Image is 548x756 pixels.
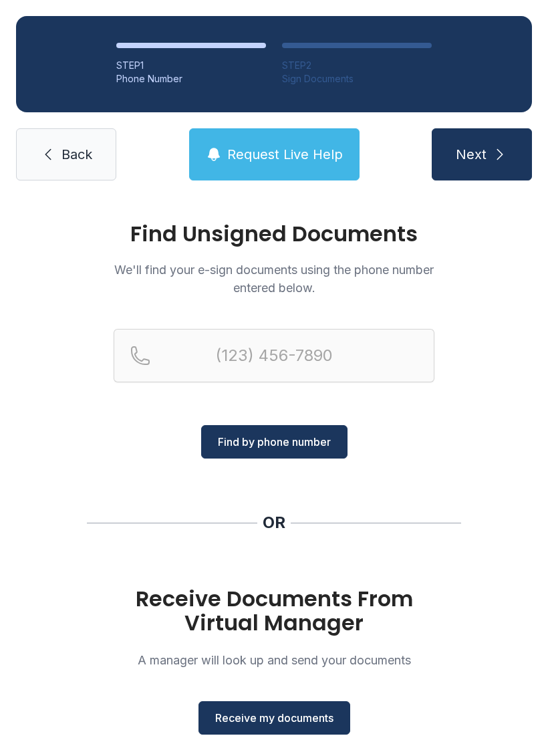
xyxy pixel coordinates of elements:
[227,145,343,164] span: Request Live Help
[456,145,487,164] span: Next
[218,434,331,450] span: Find by phone number
[282,59,432,72] div: STEP 2
[116,72,266,86] div: Phone Number
[61,145,92,164] span: Back
[116,59,266,72] div: STEP 1
[114,329,434,382] input: Reservation phone number
[114,587,434,635] h1: Receive Documents From Virtual Manager
[114,261,434,297] p: We'll find your e-sign documents using the phone number entered below.
[282,72,432,86] div: Sign Documents
[114,223,434,245] h1: Find Unsigned Documents
[263,512,285,533] div: OR
[114,651,434,669] p: A manager will look up and send your documents
[215,710,333,726] span: Receive my documents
